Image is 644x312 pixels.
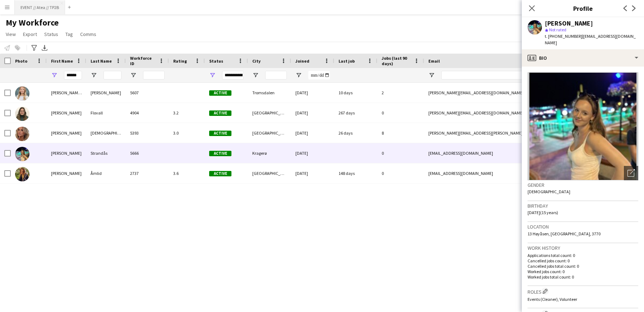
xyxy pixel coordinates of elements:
[265,71,287,80] input: City Filter Input
[15,107,29,121] img: Ingrid Flovall
[424,83,568,103] div: [PERSON_NAME][EMAIL_ADDRESS][DOMAIN_NAME]
[209,58,223,64] span: Status
[126,83,169,103] div: 5607
[528,189,570,194] span: [DEMOGRAPHIC_DATA]
[424,103,568,123] div: [PERSON_NAME][EMAIL_ADDRESS][DOMAIN_NAME]
[51,72,57,78] button: Open Filter Menu
[624,166,638,180] div: Open photos pop-in
[522,4,644,13] h3: Profile
[334,103,377,123] div: 267 days
[209,131,231,136] span: Active
[528,231,601,236] span: 13 Høyåsen, [GEOGRAPHIC_DATA], 3770
[47,163,86,183] div: [PERSON_NAME]
[86,103,126,123] div: Flovall
[334,123,377,143] div: 26 days
[47,123,86,143] div: [PERSON_NAME]
[41,30,61,39] a: Status
[126,143,169,163] div: 5666
[248,143,291,163] div: Kragerø
[6,31,16,37] span: View
[47,83,86,103] div: [PERSON_NAME] [PERSON_NAME]
[528,203,638,209] h3: Birthday
[528,245,638,251] h3: Work history
[209,171,231,176] span: Active
[209,90,231,96] span: Active
[91,72,97,78] button: Open Filter Menu
[382,55,411,66] span: Jobs (last 90 days)
[209,110,231,116] span: Active
[528,288,638,295] h3: Roles
[126,103,169,123] div: 4904
[528,297,577,302] span: Events (Cleaner), Volunteer
[30,44,38,52] app-action-btn: Advanced filters
[15,167,29,181] img: Ingrid Åmlid
[248,103,291,123] div: [GEOGRAPHIC_DATA]
[40,44,49,52] app-action-btn: Export XLSX
[47,103,86,123] div: [PERSON_NAME]
[15,86,29,101] img: Ingrid Camilla Aasan-Albrigtsen
[248,123,291,143] div: [GEOGRAPHIC_DATA]
[308,71,330,80] input: Joined Filter Input
[295,72,302,78] button: Open Filter Menu
[143,71,165,80] input: Workforce ID Filter Input
[528,223,638,230] h3: Location
[528,258,638,263] p: Cancelled jobs count: 0
[441,71,563,80] input: Email Filter Input
[424,143,568,163] div: [EMAIL_ADDRESS][DOMAIN_NAME]
[428,72,435,78] button: Open Filter Menu
[3,30,19,39] a: View
[291,143,334,163] div: [DATE]
[6,17,59,28] span: My Workforce
[339,58,355,64] span: Last job
[291,123,334,143] div: [DATE]
[424,123,568,143] div: [PERSON_NAME][EMAIL_ADDRESS][PERSON_NAME][DOMAIN_NAME]
[252,72,259,78] button: Open Filter Menu
[528,210,558,215] span: [DATE] (15 years)
[377,123,424,143] div: 8
[47,143,86,163] div: [PERSON_NAME]
[126,163,169,183] div: 2737
[130,72,137,78] button: Open Filter Menu
[291,83,334,103] div: [DATE]
[545,20,593,27] div: [PERSON_NAME]
[209,151,231,156] span: Active
[377,83,424,103] div: 2
[377,143,424,163] div: 0
[23,31,37,37] span: Export
[528,72,638,180] img: Crew avatar or photo
[528,274,638,280] p: Worked jobs total count: 0
[15,127,29,141] img: Ingrid Jødahl Riste
[86,83,126,103] div: [PERSON_NAME]
[65,31,73,37] span: Tag
[64,71,82,80] input: First Name Filter Input
[528,182,638,188] h3: Gender
[169,123,205,143] div: 3.0
[91,58,112,64] span: Last Name
[15,58,27,64] span: Photo
[169,163,205,183] div: 3.6
[173,58,187,64] span: Rating
[63,30,76,39] a: Tag
[334,83,377,103] div: 10 days
[334,163,377,183] div: 148 days
[248,83,291,103] div: Tromsdalen
[424,163,568,183] div: [EMAIL_ADDRESS][DOMAIN_NAME]
[522,49,644,67] div: Bio
[86,123,126,143] div: [DEMOGRAPHIC_DATA][PERSON_NAME]
[291,103,334,123] div: [DATE]
[545,33,582,39] span: t. [PHONE_NUMBER]
[103,71,121,80] input: Last Name Filter Input
[169,103,205,123] div: 3.2
[86,143,126,163] div: Strandås
[549,27,566,32] span: Not rated
[80,31,96,37] span: Comms
[252,58,261,64] span: City
[528,269,638,274] p: Worked jobs count: 0
[291,163,334,183] div: [DATE]
[528,253,638,258] p: Applications total count: 0
[86,163,126,183] div: Åmlid
[44,31,58,37] span: Status
[428,58,440,64] span: Email
[545,33,636,45] span: | [EMAIL_ADDRESS][DOMAIN_NAME]
[20,30,40,39] a: Export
